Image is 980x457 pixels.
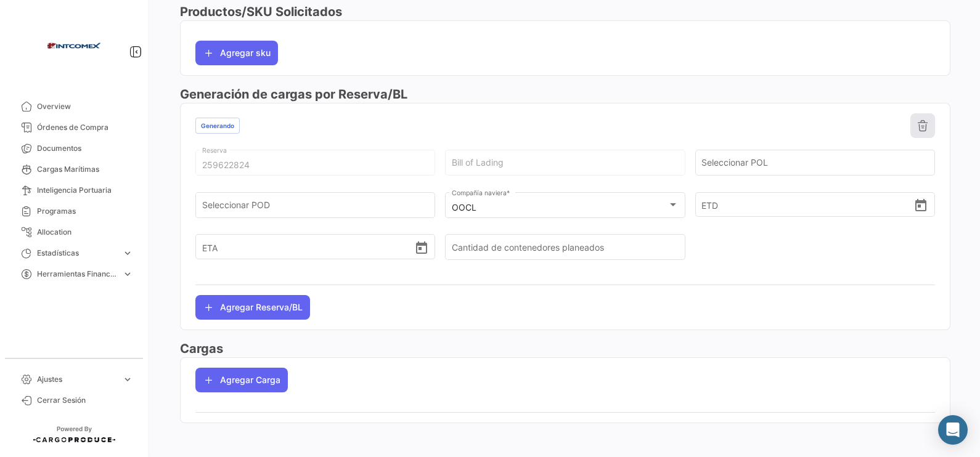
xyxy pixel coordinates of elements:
button: Open calendar [913,198,928,211]
span: Generando [201,121,234,131]
button: Agregar Carga [195,368,288,392]
span: Inteligencia Portuaria [37,185,133,196]
span: Cargas Marítimas [37,164,133,175]
a: Overview [10,96,138,117]
span: expand_more [122,248,133,259]
div: Abrir Intercom Messenger [938,415,968,445]
a: Órdenes de Compra [10,117,138,138]
span: Overview [37,101,133,112]
h3: Productos/SKU Solicitados [180,3,950,20]
h3: Generación de cargas por Reserva/BL [180,86,950,103]
button: Agregar Reserva/BL [195,295,310,320]
span: Estadísticas [37,248,117,259]
span: Programas [37,206,133,217]
span: Cerrar Sesión [37,395,133,406]
h3: Cargas [180,340,950,357]
span: Allocation [37,227,133,238]
a: Allocation [10,222,138,243]
a: Programas [10,201,138,222]
span: expand_more [122,269,133,280]
img: intcomex.png [43,15,105,76]
a: Cargas Marítimas [10,159,138,180]
button: Agregar sku [195,41,278,65]
a: Documentos [10,138,138,159]
span: Documentos [37,143,133,154]
mat-select-trigger: OOCL [452,202,476,212]
span: Órdenes de Compra [37,122,133,133]
span: Ajustes [37,374,117,385]
button: Open calendar [414,240,429,254]
a: Inteligencia Portuaria [10,180,138,201]
span: expand_more [122,374,133,385]
span: Herramientas Financieras [37,269,117,280]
